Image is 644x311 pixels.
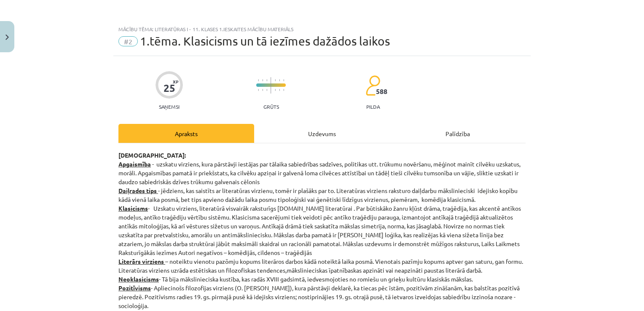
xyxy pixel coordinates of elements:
span: 1.tēma. Klasicisms un tā iezīmes dažādos laikos [140,34,390,48]
strong: Pozitīvisms [118,284,151,292]
strong: Klasicisms [118,204,148,212]
img: icon-long-line-d9ea69661e0d244f92f715978eff75569469978d946b2353a9bb055b3ed8787d.svg [271,77,271,94]
u: Apgaismība [118,160,151,168]
img: icon-short-line-57e1e144782c952c97e751825c79c345078a6d821885a25fce030b3d8c18986b.svg [279,89,280,91]
p: pilda [366,104,380,110]
span: 588 [376,88,387,95]
strong: [DEMOGRAPHIC_DATA]: [118,151,186,159]
img: icon-short-line-57e1e144782c952c97e751825c79c345078a6d821885a25fce030b3d8c18986b.svg [266,89,267,91]
img: icon-short-line-57e1e144782c952c97e751825c79c345078a6d821885a25fce030b3d8c18986b.svg [262,79,263,81]
img: icon-short-line-57e1e144782c952c97e751825c79c345078a6d821885a25fce030b3d8c18986b.svg [266,79,267,81]
span: #2 [118,36,138,46]
div: Apraksts [118,124,254,143]
img: icon-short-line-57e1e144782c952c97e751825c79c345078a6d821885a25fce030b3d8c18986b.svg [258,89,259,91]
p: Saņemsi [156,104,183,110]
img: icon-short-line-57e1e144782c952c97e751825c79c345078a6d821885a25fce030b3d8c18986b.svg [275,89,276,91]
p: Grūts [263,104,279,110]
strong: Literārs virziens [118,257,164,265]
div: Mācību tēma: Literatūras i - 11. klases 1.ieskaites mācību materiāls [118,26,526,32]
strong: Daiļrades tips [118,187,157,194]
div: 25 [164,82,175,94]
div: Palīdzība [390,124,526,143]
img: icon-short-line-57e1e144782c952c97e751825c79c345078a6d821885a25fce030b3d8c18986b.svg [262,89,263,91]
img: icon-short-line-57e1e144782c952c97e751825c79c345078a6d821885a25fce030b3d8c18986b.svg [275,79,276,81]
img: icon-short-line-57e1e144782c952c97e751825c79c345078a6d821885a25fce030b3d8c18986b.svg [258,79,259,81]
img: students-c634bb4e5e11cddfef0936a35e636f08e4e9abd3cc4e673bd6f9a4125e45ecb1.svg [365,75,380,96]
span: XP [173,79,178,84]
img: icon-short-line-57e1e144782c952c97e751825c79c345078a6d821885a25fce030b3d8c18986b.svg [279,79,280,81]
img: icon-short-line-57e1e144782c952c97e751825c79c345078a6d821885a25fce030b3d8c18986b.svg [283,79,284,81]
img: icon-close-lesson-0947bae3869378f0d4975bcd49f059093ad1ed9edebbc8119c70593378902aed.svg [5,35,9,40]
div: Uzdevums [254,124,390,143]
img: icon-short-line-57e1e144782c952c97e751825c79c345078a6d821885a25fce030b3d8c18986b.svg [283,89,284,91]
strong: Neoklasicisms [118,275,159,283]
